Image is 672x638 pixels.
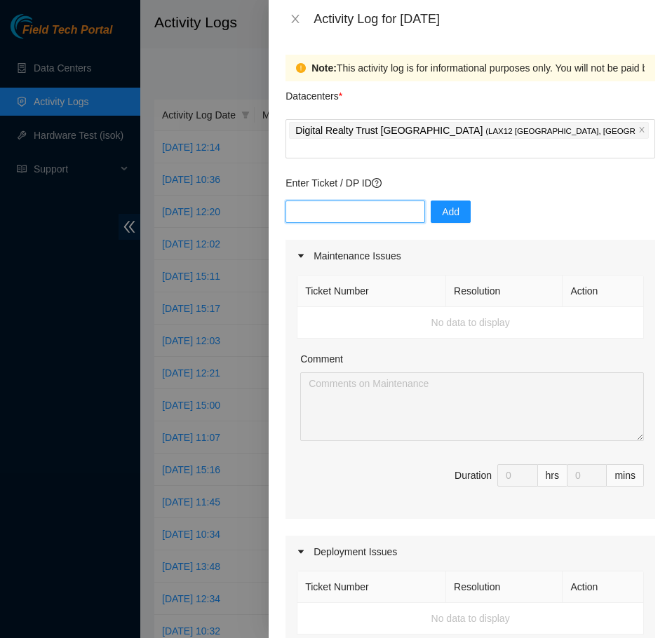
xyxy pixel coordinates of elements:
[311,60,337,76] strong: Note:
[285,536,655,568] div: Deployment Issues
[442,204,459,219] span: Add
[538,464,567,487] div: hrs
[296,63,306,73] span: exclamation-circle
[638,126,645,135] span: close
[285,175,655,191] p: Enter Ticket / DP ID
[297,276,446,307] th: Ticket Number
[297,252,305,260] span: caret-right
[285,240,655,272] div: Maintenance Issues
[372,178,382,188] span: question-circle
[285,81,342,104] p: Datacenters
[290,13,301,25] span: close
[297,307,644,339] td: No data to display
[297,603,644,634] td: No data to display
[446,276,563,307] th: Resolution
[300,372,644,441] textarea: Comment
[297,548,305,556] span: caret-right
[563,276,644,307] th: Action
[455,468,492,483] div: Duration
[295,123,636,139] p: Digital Realty Trust [GEOGRAPHIC_DATA] )
[446,571,563,603] th: Resolution
[431,201,471,223] button: Add
[314,11,655,27] div: Activity Log for [DATE]
[297,571,446,603] th: Ticket Number
[563,571,644,603] th: Action
[285,13,305,26] button: Close
[300,351,343,367] label: Comment
[607,464,644,487] div: mins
